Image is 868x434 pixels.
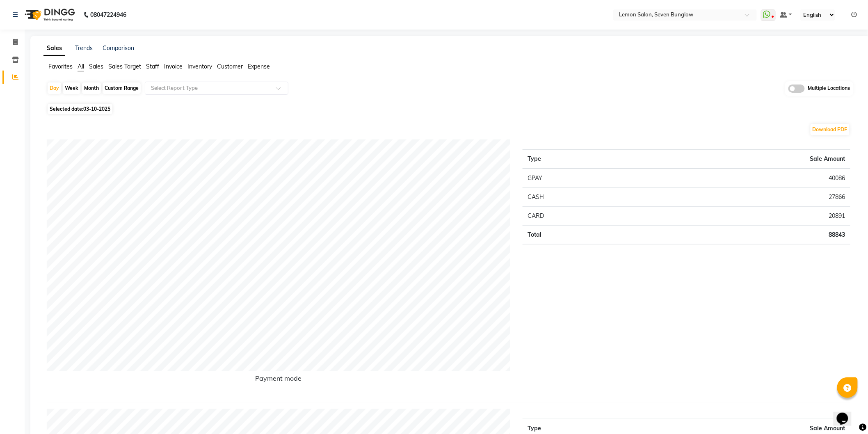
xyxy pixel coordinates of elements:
img: logo [21,3,77,26]
td: 88843 [643,225,850,244]
td: Total [523,225,643,244]
iframe: chat widget [834,401,860,426]
span: Favorites [48,63,73,70]
div: Custom Range [103,82,141,94]
span: Staff [146,63,159,70]
div: Week [63,82,80,94]
td: 20891 [643,206,850,225]
td: 27866 [643,187,850,206]
button: Download PDF [811,124,850,135]
span: Selected date: [48,104,112,114]
a: Sales [43,41,65,56]
span: 03-10-2025 [83,106,110,112]
span: Expense [248,63,270,70]
td: CARD [523,206,643,225]
span: Sales Target [108,63,141,70]
span: Customer [217,63,243,70]
span: Invoice [164,63,183,70]
th: Type [523,149,643,169]
th: Sale Amount [643,149,850,169]
div: Day [48,82,61,94]
b: 08047224946 [90,3,126,26]
span: All [78,63,84,70]
td: GPAY [523,169,643,188]
span: Inventory [187,63,212,70]
a: Trends [75,44,93,52]
td: CASH [523,187,643,206]
td: 40086 [643,169,850,188]
h6: Payment mode [47,375,510,386]
a: Comparison [103,44,134,52]
span: Sales [89,63,103,70]
span: Multiple Locations [808,85,850,93]
div: Month [82,82,101,94]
